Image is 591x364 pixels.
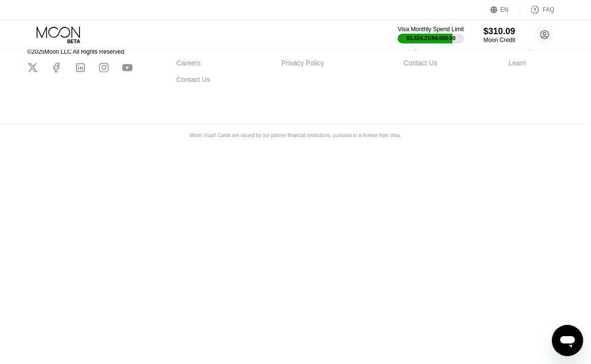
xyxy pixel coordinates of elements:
div: Privacy Policy [282,59,324,67]
div: EN [490,5,520,15]
div: Terms of Service [282,42,332,50]
div: Sitemap [509,42,533,50]
div: Contact Us [177,76,210,83]
div: Learn [509,59,526,67]
div: Visa Monthly Spend Limit [398,26,464,33]
div: Contact Us [404,59,437,67]
div: Careers [177,59,201,67]
div: Moon Credit [484,37,515,43]
div: FAQs [404,42,421,50]
div: Visa Monthly Spend Limit$3,324.31/$4,000.00 [398,26,464,43]
div: EN [501,6,509,13]
div: $310.09Moon Credit [484,26,515,43]
iframe: Button to launch messaging window [552,325,583,356]
div: $3,324.31 / $4,000.00 [407,35,456,41]
div: FAQ [543,6,554,13]
div: $310.09 [484,26,515,37]
div: About Us [177,42,205,50]
div: © 2025 Moon LLC All Rights Reserved [27,48,133,55]
div: FAQ [520,5,554,15]
div: Moon Visa® Cards are issued by our partner financial institutions, pursuant to a license from Visa. [182,133,409,138]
